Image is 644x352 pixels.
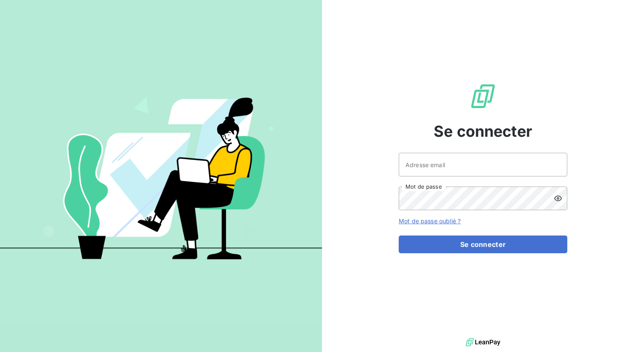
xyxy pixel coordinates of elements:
[434,120,532,143] span: Se connecter
[470,83,496,110] img: Logo LeanPay
[399,153,567,176] input: placeholder
[399,217,461,225] a: Mot de passe oublié ?
[466,336,500,349] img: logo
[399,236,567,253] button: Se connecter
